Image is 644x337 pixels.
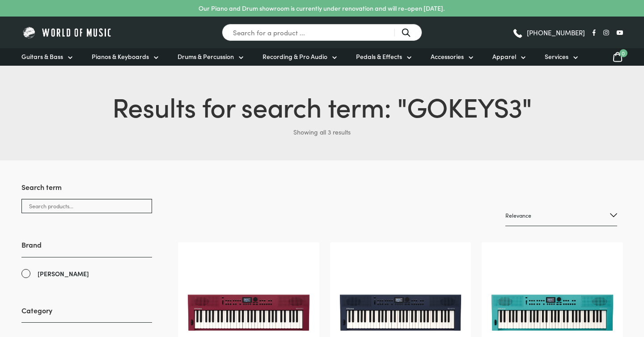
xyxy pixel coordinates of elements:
[21,25,113,39] img: World of Music
[21,199,152,213] input: Search products...
[407,87,522,125] span: GOKEYS3
[512,26,585,39] a: [PHONE_NUMBER]
[545,52,568,61] span: Services
[92,52,149,61] span: Pianos & Keyboards
[21,269,152,279] a: [PERSON_NAME]
[619,49,627,57] span: 0
[514,239,644,337] iframe: Chat with our support team
[178,52,234,61] span: Drums & Percussion
[21,240,152,257] h3: Brand
[263,52,327,61] span: Recording & Pro Audio
[222,24,422,41] input: Search for a product ...
[21,240,152,278] div: Brand
[492,52,516,61] span: Apparel
[21,125,623,139] p: Showing all 3 results
[21,182,152,199] h3: Search term
[356,52,402,61] span: Pedals & Effects
[21,305,152,323] h3: Category
[21,52,63,61] span: Guitars & Bass
[38,269,89,279] span: [PERSON_NAME]
[199,4,445,13] p: Our Piano and Drum showroom is currently under renovation and will re-open [DATE].
[505,205,617,226] select: Shop order
[527,29,585,36] span: [PHONE_NUMBER]
[431,52,464,61] span: Accessories
[21,87,623,125] h1: Results for search term: " "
